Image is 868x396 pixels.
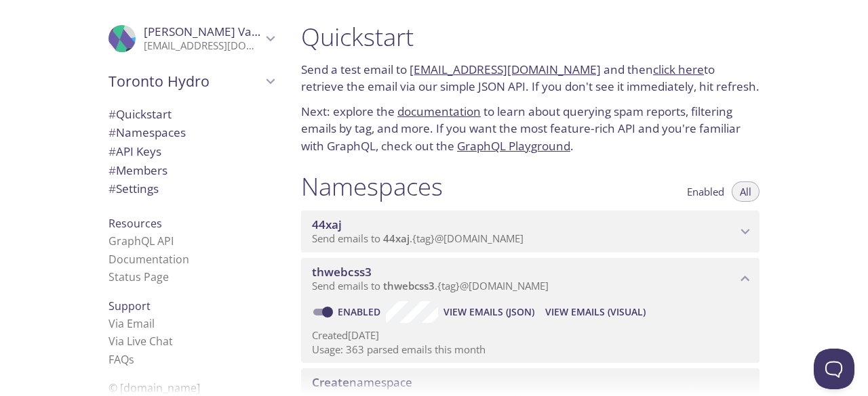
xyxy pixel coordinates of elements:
a: Status Page [108,269,169,284]
a: [EMAIL_ADDRESS][DOMAIN_NAME] [410,62,601,77]
div: Toronto Hydro [98,64,285,99]
h1: Quickstart [301,22,759,52]
span: Settings [108,181,159,196]
span: View Emails (Visual) [545,304,646,320]
span: # [108,144,116,159]
div: thwebcss3 namespace [301,258,759,300]
span: 44xaj [312,217,342,232]
div: Quickstart [98,105,285,124]
a: documentation [397,104,481,119]
div: Team Settings [98,179,285,198]
span: s [129,352,134,367]
button: Enabled [679,181,732,202]
span: Quickstart [108,106,172,122]
span: View Emails (JSON) [443,304,534,320]
a: FAQ [108,352,134,367]
div: 44xaj namespace [301,211,759,252]
p: Send a test email to and then to retrieve the email via our simple JSON API. If you don't see it ... [301,61,759,95]
span: [PERSON_NAME] Varma [144,24,274,39]
span: Resources [108,216,162,231]
p: Usage: 363 parsed emails this month [312,343,749,357]
span: Namespaces [108,125,186,140]
a: Via Live Chat [108,334,173,349]
a: GraphQL Playground [457,138,570,154]
span: Send emails to . {tag} @[DOMAIN_NAME] [312,232,524,245]
a: Enabled [336,305,386,318]
button: View Emails (JSON) [438,301,540,323]
span: thwebcss3 [312,264,372,280]
span: 44xaj [383,232,410,245]
div: Prasanth Varma [98,16,285,61]
span: Toronto Hydro [108,72,262,91]
p: Next: explore the to learn about querying spam reports, filtering emails by tag, and more. If you... [301,103,759,155]
p: Created [DATE] [312,328,749,343]
span: # [108,125,116,140]
div: API Keys [98,142,285,161]
span: # [108,181,116,196]
span: API Keys [108,144,161,159]
a: GraphQL API [108,234,174,248]
span: Send emails to . {tag} @[DOMAIN_NAME] [312,279,549,292]
div: Members [98,161,285,180]
span: thwebcss3 [383,279,435,292]
a: Documentation [108,252,189,267]
span: Support [108,299,151,313]
h1: Namespaces [301,171,443,202]
p: [EMAIL_ADDRESS][DOMAIN_NAME] [144,39,262,53]
iframe: Help Scout Beacon - Open [814,349,854,389]
a: click here [653,62,704,77]
div: Namespaces [98,123,285,142]
span: # [108,106,116,122]
button: View Emails (Visual) [540,301,651,323]
span: Members [108,162,167,178]
span: # [108,162,116,178]
a: Via Email [108,316,155,331]
button: All [732,181,759,202]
